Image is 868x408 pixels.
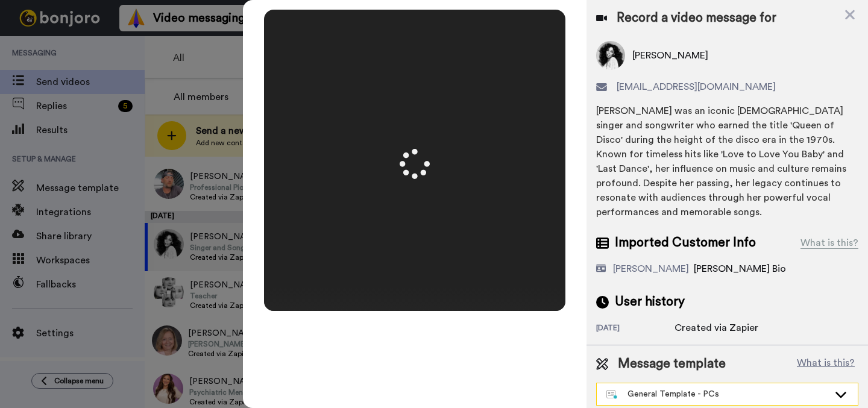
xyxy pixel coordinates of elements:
div: General Template - PCs [606,388,829,400]
div: [PERSON_NAME] [613,262,689,276]
span: [EMAIL_ADDRESS][DOMAIN_NAME] [617,80,776,94]
div: [PERSON_NAME] was an iconic [DEMOGRAPHIC_DATA] singer and songwriter who earned the title 'Queen ... [596,104,858,219]
div: [DATE] [596,323,675,335]
div: What is this? [800,236,858,250]
span: User history [615,293,685,311]
div: Created via Zapier [675,321,758,335]
button: What is this? [793,355,858,373]
span: Message template [618,355,726,373]
span: [PERSON_NAME] Bio [694,264,786,274]
img: nextgen-template.svg [606,390,618,400]
span: Imported Customer Info [615,234,756,252]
